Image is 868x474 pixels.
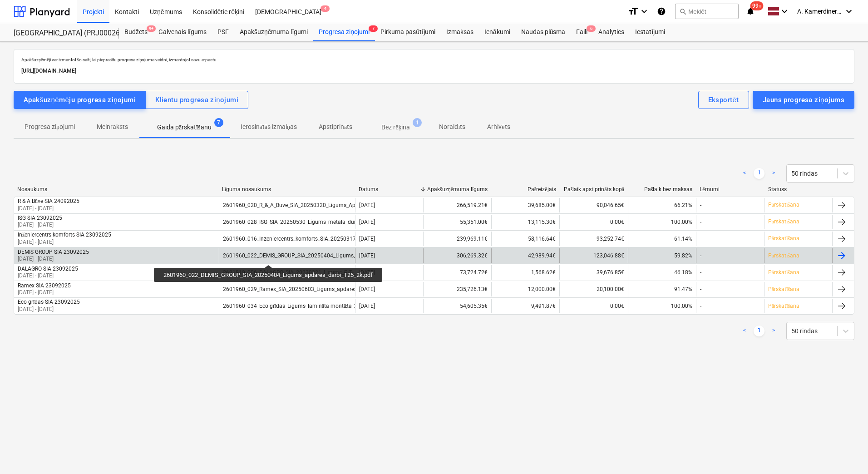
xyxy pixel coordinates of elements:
[674,252,692,259] span: 59.82%
[674,269,692,276] span: 46.18%
[495,186,556,193] div: Pašreizējais
[369,25,378,32] span: 7
[223,269,458,276] div: 2601819_006_DALAGRO_SIA_20230221_Ligums_ELT_EST_T25_ak_KK1 (1) (1)-signed-signed.pdf
[147,25,156,32] span: 9+
[145,91,248,109] button: Klientu progresa ziņojumi
[212,23,234,41] a: PSF
[423,265,491,280] div: 73,724.72€
[423,248,491,263] div: 306,269.32€
[313,23,375,41] div: Progresa ziņojumi
[441,23,479,41] a: Izmaksas
[18,221,62,229] p: [DATE] - [DATE]
[679,8,686,15] span: search
[234,23,313,41] a: Apakšuzņēmuma līgumi
[700,269,701,276] div: -
[21,66,847,76] p: [URL][DOMAIN_NAME]
[18,205,79,212] p: [DATE] - [DATE]
[700,219,701,225] div: -
[359,252,375,259] div: [DATE]
[359,269,375,276] div: [DATE]
[18,238,111,246] p: [DATE] - [DATE]
[423,299,491,313] div: 54,605.35€
[487,122,510,132] p: Arhivēts
[768,168,779,179] a: Next page
[754,326,764,336] a: Page 1 is your current page
[313,23,375,41] a: Progresa ziņojumi7
[559,248,627,263] div: 123,046.88€
[700,286,701,292] div: -
[223,219,392,225] div: 2601960_028_ISG_SIA_20250530_Ligums_metala_durvis_T25_2k.pdf
[559,265,627,280] div: 39,676.85€
[375,23,441,41] a: Pirkuma pasūtījumi
[439,122,465,132] p: Noraidīts
[779,6,790,17] i: keyboard_arrow_down
[587,25,596,32] span: 6
[491,198,559,212] div: 39,685.00€
[423,232,491,246] div: 239,969.11€
[768,252,799,260] p: Pārskatīšana
[119,23,153,41] a: Budžets9+
[214,118,223,127] span: 7
[18,215,62,221] div: ISG SIA 23092025
[700,236,701,242] div: -
[700,303,701,309] div: -
[559,232,627,246] div: 93,252.74€
[559,198,627,212] div: 90,046.65€
[359,286,375,292] div: [DATE]
[708,94,739,106] div: Eksportēt
[491,232,559,246] div: 58,116.64€
[563,186,624,193] div: Pašlaik apstiprināts kopā
[25,122,75,132] p: Progresa ziņojumi
[359,236,375,242] div: [DATE]
[24,94,136,106] div: Apakšuzņēmēju progresa ziņojumi
[700,252,701,259] div: -
[21,57,847,63] p: Apakšuzņēmēji var izmantot šo saiti, lai pieprasītu progresa ziņojuma veidni, izmantojot savu e-p...
[479,23,516,41] a: Ienākumi
[768,286,799,293] p: Pārskatīšana
[559,215,627,229] div: 0.00€
[571,23,593,41] div: Faili
[700,186,760,193] div: Lēmumi
[698,91,749,109] button: Eksportēt
[823,430,868,474] iframe: Chat Widget
[153,23,212,41] a: Galvenais līgums
[491,215,559,229] div: 13,115.30€
[18,198,79,205] div: R & A Būve SIA 24092025
[14,91,146,109] button: Apakšuzņēmēju progresa ziņojumi
[359,202,375,208] div: [DATE]
[674,202,692,208] span: 66.21%
[768,326,779,336] a: Next page
[223,303,414,310] div: 2601960_034_Eco grīdas_Ligums_lamināta montāža_2025-2_T25_2karta.docx
[18,282,71,289] div: Ramex SIA 23092025
[423,198,491,212] div: 266,519.21€
[18,299,80,306] div: Eco grīdas SIA 23092025
[223,236,442,242] div: 2601960_016_Inzeniercentrs_komforts_SIA_20250317_Ligums_ventilācija_T25_2karta.pdf
[223,252,420,259] div: 2601960_022_DEMIS_GROUP_SIA_20250404_Ligums_apdares_darbi_T25_2k.pdf
[359,219,375,225] div: [DATE]
[119,23,153,41] div: Budžets
[571,23,593,41] a: Faili6
[768,186,829,193] div: Statuss
[630,23,671,41] a: Iestatījumi
[491,265,559,280] div: 1,568.62€
[155,94,238,106] div: Klientu progresa ziņojumi
[559,282,627,296] div: 20,100.00€
[593,23,630,41] div: Analytics
[381,123,410,132] p: Bez rēķina
[739,326,750,336] a: Previous page
[359,186,419,193] div: Datums
[18,232,111,238] div: Inženiercentrs komforts SIA 23092025
[671,219,692,225] span: 100.00%
[843,6,854,17] i: keyboard_arrow_down
[359,303,375,309] div: [DATE]
[223,286,435,292] div: 2601960_029_Ramex_SIA_20250603_Ligums_apdares_darbi_2025-2_T25_2k-2vers.pdf
[768,269,799,276] p: Pārskatīšana
[746,6,755,17] i: notifications
[657,6,666,17] i: Zināšanu pamats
